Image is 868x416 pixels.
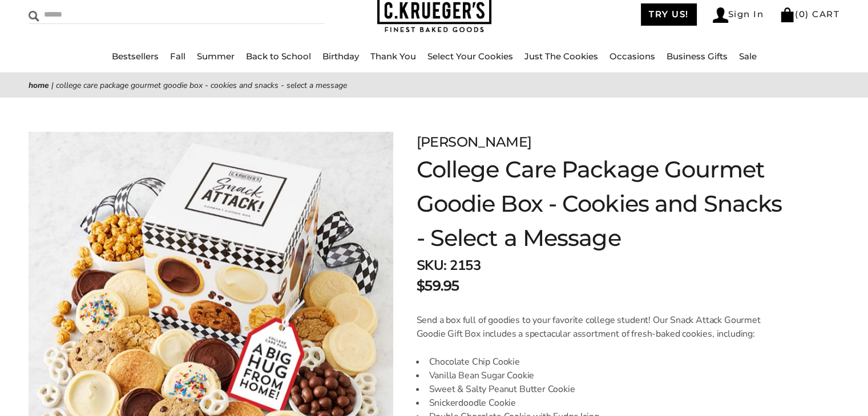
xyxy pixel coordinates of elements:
a: Thank You [370,51,416,62]
a: Birthday [322,51,359,62]
a: Business Gifts [667,51,728,62]
a: Home [29,80,49,91]
strong: SKU: [416,256,446,274]
p: [PERSON_NAME] [416,132,783,152]
a: Fall [170,51,185,62]
a: TRY US! [641,3,697,26]
a: Back to School [246,51,311,62]
li: Sweet & Salty Peanut Butter Cookie [416,382,783,396]
img: Account [713,7,728,23]
a: (0) CART [780,9,839,19]
img: Bag [780,7,795,22]
a: Occasions [609,51,655,62]
a: Sign In [713,7,764,23]
img: Search [29,11,39,22]
span: College Care Package Gourmet Goodie Box - Cookies and Snacks - Select a Message [56,80,347,91]
a: Bestsellers [112,51,159,62]
span: | [51,80,54,91]
li: Vanilla Bean Sugar Cookie [416,369,783,382]
p: $59.95 [416,276,459,296]
input: Search [29,6,221,23]
li: Snickerdoodle Cookie [416,396,783,410]
span: 0 [799,9,806,19]
span: 2153 [450,256,481,274]
p: Send a box full of goodies to your favorite college student! Our Snack Attack Gourmet Goodie Gift... [416,313,783,341]
nav: breadcrumbs [29,79,839,92]
a: Sale [739,51,757,62]
a: Select Your Cookies [427,51,513,62]
a: Summer [197,51,235,62]
h1: College Care Package Gourmet Goodie Box - Cookies and Snacks - Select a Message [416,152,783,255]
a: Just The Cookies [524,51,598,62]
li: Chocolate Chip Cookie [416,355,783,369]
